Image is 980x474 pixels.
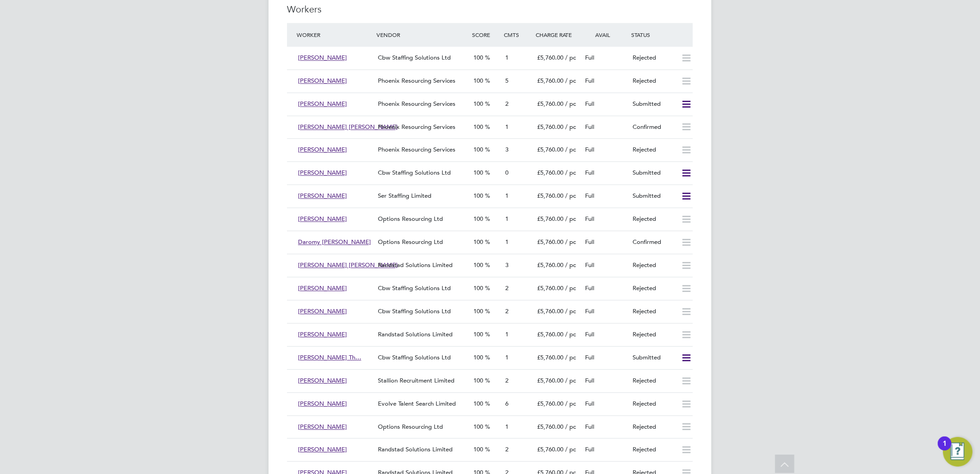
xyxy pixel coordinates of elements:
[629,373,677,389] div: Rejected
[473,353,483,361] span: 100
[537,423,563,431] span: £5,760.00
[378,146,455,153] span: Phoenix Resourcing Services
[629,120,677,135] div: Confirmed
[378,445,453,453] span: Randstad Solutions Limited
[585,192,594,200] span: Full
[565,445,576,453] span: / pc
[374,26,470,43] div: Vendor
[629,442,677,457] div: Rejected
[473,123,483,131] span: 100
[505,238,508,246] span: 1
[629,50,677,66] div: Rejected
[378,423,443,431] span: Options Resourcing Ltd
[378,77,455,85] span: Phoenix Resourcing Services
[298,377,347,384] span: [PERSON_NAME]
[537,146,563,153] span: £5,760.00
[298,353,361,361] span: [PERSON_NAME] Th…
[473,377,483,384] span: 100
[585,353,594,361] span: Full
[537,307,563,315] span: £5,760.00
[537,238,563,246] span: £5,760.00
[298,238,371,246] span: Daromy [PERSON_NAME]
[537,77,563,85] span: £5,760.00
[565,146,576,153] span: / pc
[565,215,576,223] span: / pc
[585,54,594,61] span: Full
[505,307,508,315] span: 2
[629,212,677,227] div: Rejected
[378,377,454,384] span: Stallion Recruitment Limited
[565,400,576,407] span: / pc
[298,400,347,407] span: [PERSON_NAME]
[565,377,576,384] span: / pc
[378,353,451,361] span: Cbw Staffing Solutions Ltd
[473,77,483,85] span: 100
[505,77,508,85] span: 5
[505,100,508,108] span: 2
[378,169,451,176] span: Cbw Staffing Solutions Ltd
[378,54,451,61] span: Cbw Staffing Solutions Ltd
[565,123,576,131] span: / pc
[629,26,693,43] div: Status
[565,353,576,361] span: / pc
[378,100,455,108] span: Phoenix Resourcing Services
[585,100,594,108] span: Full
[378,215,443,223] span: Options Resourcing Ltd
[473,261,483,269] span: 100
[378,123,455,131] span: Phoenix Resourcing Services
[629,327,677,342] div: Rejected
[565,100,576,108] span: / pc
[585,169,594,176] span: Full
[585,146,594,153] span: Full
[581,26,629,43] div: Avail
[565,423,576,431] span: / pc
[473,284,483,292] span: 100
[298,100,347,108] span: [PERSON_NAME]
[585,77,594,85] span: Full
[629,350,677,365] div: Submitted
[629,419,677,435] div: Rejected
[585,215,594,223] span: Full
[473,146,483,153] span: 100
[629,97,677,112] div: Submitted
[298,146,347,153] span: [PERSON_NAME]
[505,192,508,200] span: 1
[585,400,594,407] span: Full
[629,396,677,412] div: Rejected
[505,330,508,338] span: 1
[505,445,508,453] span: 2
[298,423,347,431] span: [PERSON_NAME]
[565,77,576,85] span: / pc
[585,445,594,453] span: Full
[505,377,508,384] span: 2
[565,238,576,246] span: / pc
[585,307,594,315] span: Full
[537,377,563,384] span: £5,760.00
[298,261,398,269] span: [PERSON_NAME] [PERSON_NAME]
[537,215,563,223] span: £5,760.00
[629,258,677,273] div: Rejected
[565,284,576,292] span: / pc
[629,235,677,250] div: Confirmed
[629,304,677,319] div: Rejected
[943,444,947,456] div: 1
[378,330,453,338] span: Randstad Solutions Limited
[298,445,347,453] span: [PERSON_NAME]
[473,100,483,108] span: 100
[565,169,576,176] span: / pc
[505,215,508,223] span: 1
[473,423,483,431] span: 100
[629,188,677,204] div: Submitted
[298,192,347,200] span: [PERSON_NAME]
[473,192,483,200] span: 100
[565,307,576,315] span: / pc
[629,73,677,89] div: Rejected
[505,169,508,176] span: 0
[505,400,508,407] span: 6
[537,123,563,131] span: £5,760.00
[287,3,693,15] h3: Workers
[473,307,483,315] span: 100
[505,353,508,361] span: 1
[585,123,594,131] span: Full
[505,123,508,131] span: 1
